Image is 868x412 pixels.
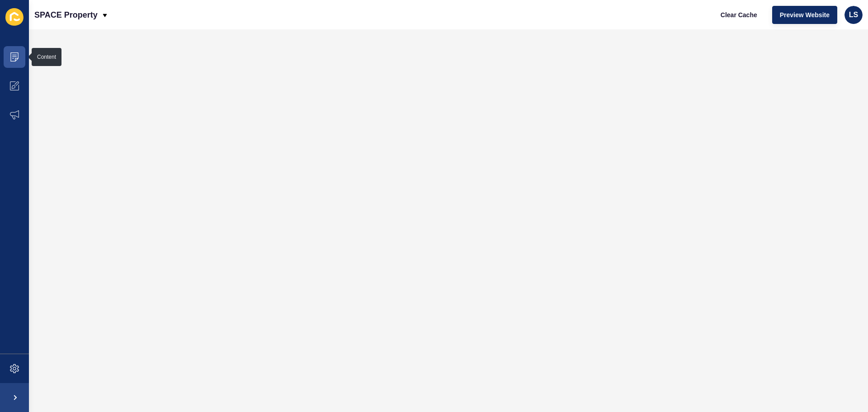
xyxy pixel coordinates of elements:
[780,10,830,19] span: Preview Website
[721,10,757,19] span: Clear Cache
[849,10,858,19] span: LS
[772,6,837,24] button: Preview Website
[34,4,98,26] p: SPACE Property
[37,53,56,61] div: Content
[713,6,765,24] button: Clear Cache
